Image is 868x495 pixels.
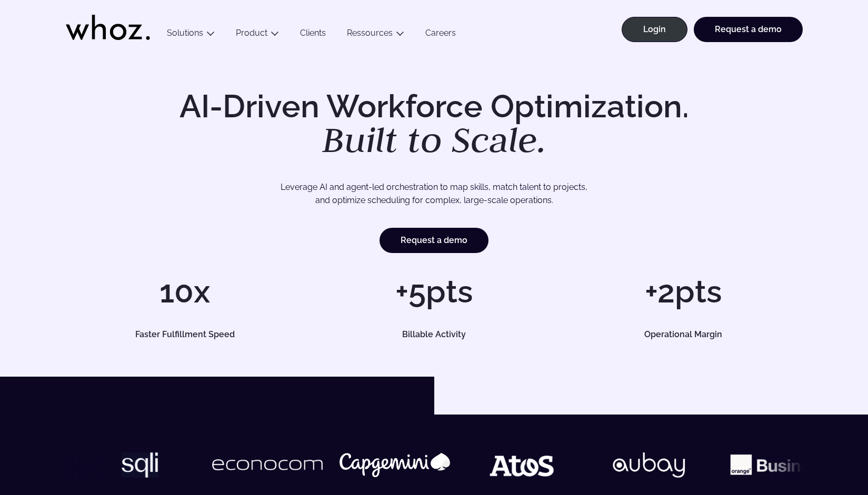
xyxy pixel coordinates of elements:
a: Request a demo [380,228,488,253]
em: Built to Scale. [322,116,546,163]
button: Ressources [336,28,415,42]
a: Product [236,28,267,38]
h5: Faster Fulfillment Speed [77,330,292,339]
h1: AI-Driven Workforce Optimization. [165,90,704,158]
a: Ressources [347,28,393,38]
a: Login [622,17,687,42]
button: Solutions [156,28,225,42]
h1: +2pts [564,276,802,307]
a: Request a demo [694,17,803,42]
h1: 10x [66,276,304,307]
a: Careers [415,28,466,42]
button: Product [225,28,290,42]
p: Leverage AI and agent-led orchestration to map skills, match talent to projects, and optimize sch... [103,180,766,207]
h1: +5pts [315,276,553,307]
h5: Billable Activity [327,330,542,339]
h5: Operational Margin [576,330,791,339]
a: Clients [290,28,336,42]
